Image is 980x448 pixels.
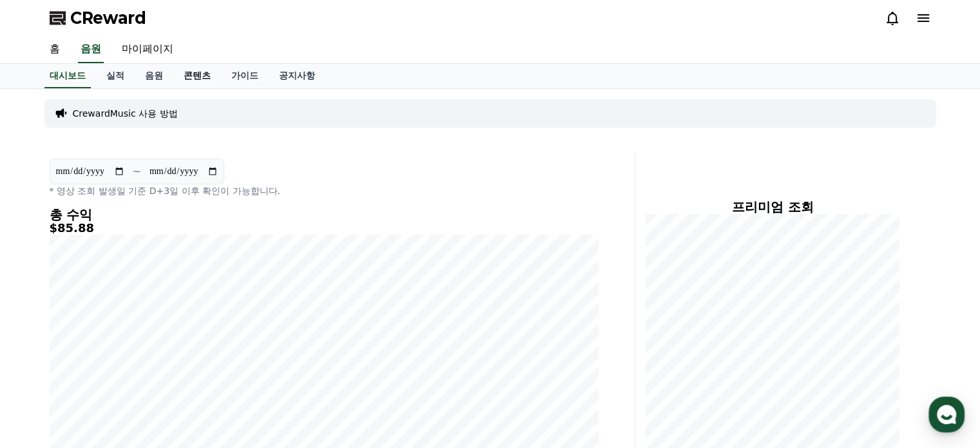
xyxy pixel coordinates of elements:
[135,64,173,88] a: 음원
[50,184,599,197] p: * 영상 조회 발생일 기준 D+3일 이후 확인이 가능합니다.
[73,107,178,120] a: CrewardMusic 사용 방법
[269,64,325,88] a: 공지사항
[646,200,900,214] h4: 프리미엄 조회
[41,360,48,371] span: 홈
[85,341,166,373] a: 대화
[199,360,215,371] span: 설정
[173,64,221,88] a: 콘텐츠
[221,64,269,88] a: 가이드
[133,164,141,179] p: ~
[96,64,135,88] a: 실적
[166,341,247,373] a: 설정
[50,222,599,235] h5: $85.88
[50,208,599,222] h4: 총 수익
[78,36,104,63] a: 음원
[44,64,91,88] a: 대시보드
[50,8,146,28] a: CReward
[70,8,146,28] span: CReward
[118,361,133,371] span: 대화
[4,341,85,373] a: 홈
[39,36,70,63] a: 홈
[111,36,184,63] a: 마이페이지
